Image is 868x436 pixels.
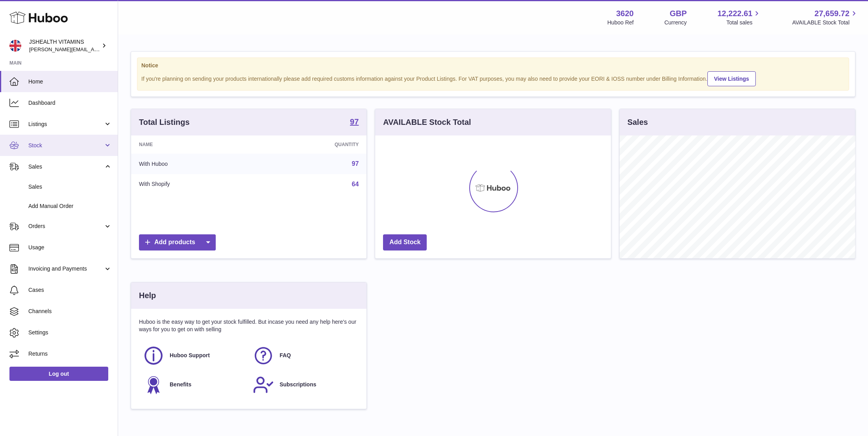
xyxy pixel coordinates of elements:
[139,318,359,333] p: Huboo is the easy way to get your stock fulfilled. But incase you need any help here's our ways f...
[726,19,761,26] span: Total sales
[29,46,158,52] span: [PERSON_NAME][EMAIL_ADDRESS][DOMAIN_NAME]
[28,244,112,251] span: Usage
[139,234,216,250] a: Add products
[258,135,367,154] th: Quantity
[707,71,756,86] a: View Listings
[664,19,687,26] div: Currency
[131,135,258,154] th: Name
[670,8,687,19] strong: GBP
[139,117,190,128] h3: Total Listings
[350,118,359,126] strong: 97
[253,374,355,395] a: Subscriptions
[717,8,761,26] a: 12,222.61 Total sales
[28,142,104,149] span: Stock
[607,19,634,26] div: Huboo Ref
[131,154,258,174] td: With Huboo
[28,223,104,230] span: Orders
[352,181,359,187] a: 64
[279,381,316,388] span: Subscriptions
[131,174,258,195] td: With Shopify
[170,352,210,359] span: Huboo Support
[9,40,21,52] img: francesca@jshealthvitamins.com
[616,8,634,19] strong: 3620
[28,202,112,210] span: Add Manual Order
[28,308,112,315] span: Channels
[28,163,104,171] span: Sales
[9,367,108,381] a: Log out
[717,8,752,19] span: 12,222.61
[28,183,112,191] span: Sales
[141,70,845,86] div: If you're planning on sending your products internationally please add required customs informati...
[352,160,359,167] a: 97
[814,8,849,19] span: 27,659.72
[383,234,427,250] a: Add Stock
[29,38,100,53] div: JSHEALTH VITAMINS
[170,381,191,388] span: Benefits
[383,117,471,128] h3: AVAILABLE Stock Total
[350,118,359,127] a: 97
[627,117,648,128] h3: Sales
[28,350,112,358] span: Returns
[28,121,104,128] span: Listings
[253,345,355,366] a: FAQ
[139,290,156,301] h3: Help
[792,19,859,26] span: AVAILABLE Stock Total
[792,8,859,26] a: 27,659.72 AVAILABLE Stock Total
[28,78,112,85] span: Home
[28,265,104,273] span: Invoicing and Payments
[141,62,845,69] strong: Notice
[143,374,245,395] a: Benefits
[28,99,112,107] span: Dashboard
[143,345,245,366] a: Huboo Support
[28,286,112,294] span: Cases
[28,329,112,336] span: Settings
[279,352,291,359] span: FAQ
